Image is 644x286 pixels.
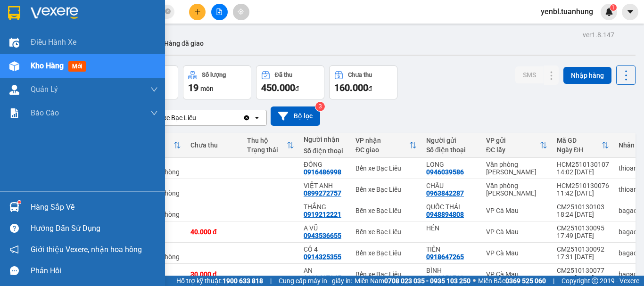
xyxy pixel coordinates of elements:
[242,133,299,158] th: Toggle SortBy
[355,137,409,144] div: VP nhận
[557,168,609,176] div: 14:02 [DATE]
[31,200,158,214] div: Hàng sắp về
[426,245,477,253] div: TIẾN
[355,228,417,236] div: Bến xe Bạc Liêu
[368,85,372,92] span: đ
[18,201,21,204] sup: 1
[304,189,341,197] div: 0899272757
[190,141,238,149] div: Chưa thu
[31,244,142,255] span: Giới thiệu Vexere, nhận hoa hồng
[557,245,609,253] div: CM2510130092
[304,203,346,211] div: THẮNG
[426,253,464,261] div: 0918647265
[295,85,299,92] span: đ
[557,274,609,282] div: 16:41 [DATE]
[10,224,19,233] span: question-circle
[270,276,272,286] span: |
[486,270,547,278] div: VP Cà Mau
[304,245,346,253] div: CÔ 4
[426,137,477,144] div: Người gửi
[533,6,601,17] span: yenbl.tuanhung
[557,137,602,144] div: Mã GD
[304,224,346,232] div: A VŨ
[552,133,614,158] th: Toggle SortBy
[355,276,471,286] span: Miền Nam
[486,182,547,197] div: Văn phòng [PERSON_NAME]
[304,161,346,168] div: ĐÔNG
[329,65,397,99] button: Chưa thu160.000đ
[557,203,609,211] div: CM2510130103
[486,207,547,214] div: VP Cà Mau
[202,72,226,78] div: Số lượng
[426,189,464,197] div: 0963842287
[223,277,263,285] strong: 1900 633 818
[426,168,464,176] div: 0946039586
[304,232,341,239] div: 0943536655
[583,30,614,40] div: ver 1.8.147
[605,8,613,16] img: icon-new-feature
[165,8,171,16] span: close-circle
[348,72,372,78] div: Chưa thu
[271,106,320,126] button: Bộ lọc
[622,4,638,20] button: caret-down
[473,279,476,283] span: ⚪️
[279,276,352,286] span: Cung cấp máy in - giấy in:
[194,8,201,15] span: plus
[355,164,417,172] div: Bến xe Bạc Liêu
[304,253,341,261] div: 0914325355
[426,203,477,211] div: QUỐC THÁI
[611,4,615,11] span: 1
[31,36,76,48] span: Điều hành xe
[426,267,477,274] div: BÌNH
[157,32,211,55] button: Hàng đã giao
[188,82,198,93] span: 19
[481,133,552,158] th: Toggle SortBy
[304,147,346,155] div: Số điện thoại
[243,114,250,122] svg: Clear value
[238,8,244,15] span: aim
[189,4,206,20] button: plus
[190,270,238,278] div: 30.000 đ
[68,61,86,72] span: mới
[355,146,409,154] div: ĐC giao
[183,65,251,99] button: Số lượng19món
[216,8,223,15] span: file-add
[426,211,464,218] div: 0948894808
[261,82,295,93] span: 450.000
[351,133,421,158] th: Toggle SortBy
[31,83,58,95] span: Quản Lý
[384,277,471,285] strong: 0708 023 035 - 0935 103 250
[486,249,547,257] div: VP Cà Mau
[275,72,292,78] div: Đã thu
[31,221,158,236] div: Hướng dẫn sử dụng
[515,66,544,83] button: SMS
[176,276,263,286] span: Hỗ trợ kỹ thuật:
[355,249,417,257] div: Bến xe Bạc Liêu
[197,113,198,123] input: Selected Bến xe Bạc Liêu.
[486,228,547,236] div: VP Cà Mau
[10,266,19,275] span: message
[9,61,19,71] img: warehouse-icon
[165,8,171,14] span: close-circle
[557,161,609,168] div: HCM2510130107
[31,264,158,278] div: Phản hồi
[355,270,417,278] div: Bến xe Bạc Liêu
[557,211,609,218] div: 18:24 [DATE]
[150,109,158,117] span: down
[10,245,19,254] span: notification
[553,276,554,286] span: |
[426,274,464,282] div: 0918052799
[557,182,609,189] div: HCM2510130076
[304,211,341,218] div: 0919212221
[256,65,324,99] button: Đã thu450.000đ
[486,161,547,176] div: Văn phòng [PERSON_NAME]
[505,277,546,285] strong: 0369 525 060
[626,8,635,16] span: caret-down
[8,6,20,20] img: logo-vxr
[557,253,609,261] div: 17:31 [DATE]
[334,82,368,93] span: 160.000
[9,38,19,48] img: warehouse-icon
[426,224,477,232] div: HÉN
[304,182,346,189] div: VIỆT ANH
[211,4,228,20] button: file-add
